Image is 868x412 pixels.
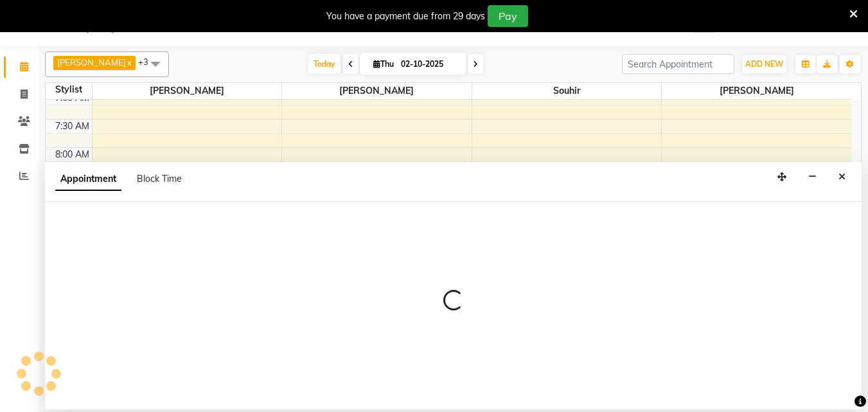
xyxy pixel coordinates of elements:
button: ADD NEW [742,55,786,73]
div: Stylist [46,83,92,96]
span: Block Time [137,173,182,184]
span: ADD NEW [745,59,783,69]
span: [PERSON_NAME] [282,83,472,99]
div: You have a payment due from 29 days [326,10,485,23]
input: 2025-10-02 [397,55,461,74]
span: [PERSON_NAME] [93,83,282,99]
span: +3 [138,57,158,67]
div: 7:30 AM [53,120,92,133]
input: Search Appointment [622,54,734,74]
button: Close [833,167,851,187]
div: 8:00 AM [53,148,92,161]
span: Souhir [472,83,662,99]
span: Today [308,54,341,74]
span: Appointment [55,168,121,191]
span: [PERSON_NAME] [57,57,126,67]
span: [PERSON_NAME] [662,83,851,99]
span: Thu [370,59,397,69]
a: x [126,57,132,67]
button: Pay [488,5,528,27]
